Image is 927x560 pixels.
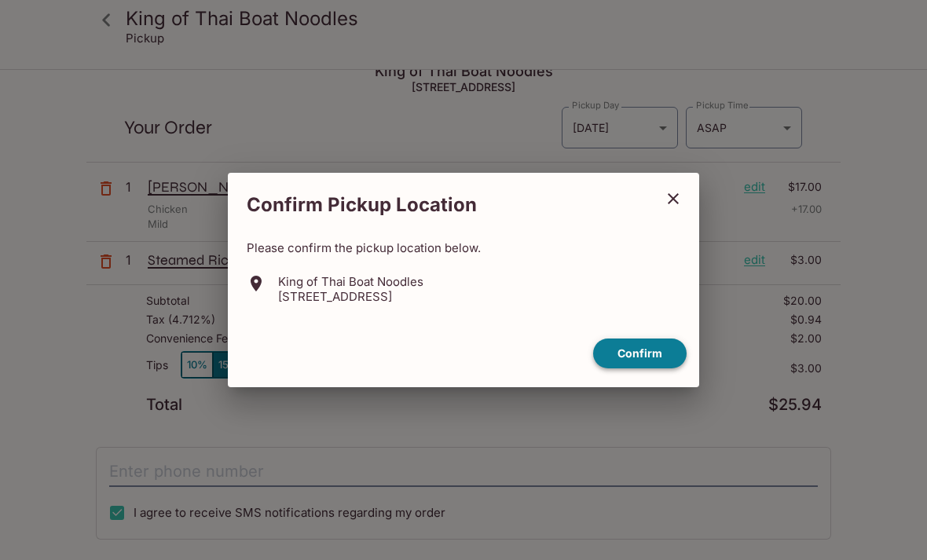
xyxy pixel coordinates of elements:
h2: Confirm Pickup Location [228,185,654,225]
button: confirm [593,339,687,369]
p: King of Thai Boat Noodles [278,274,423,289]
p: Please confirm the pickup location below. [247,240,680,255]
p: [STREET_ADDRESS] [278,289,423,304]
button: close [654,179,693,218]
